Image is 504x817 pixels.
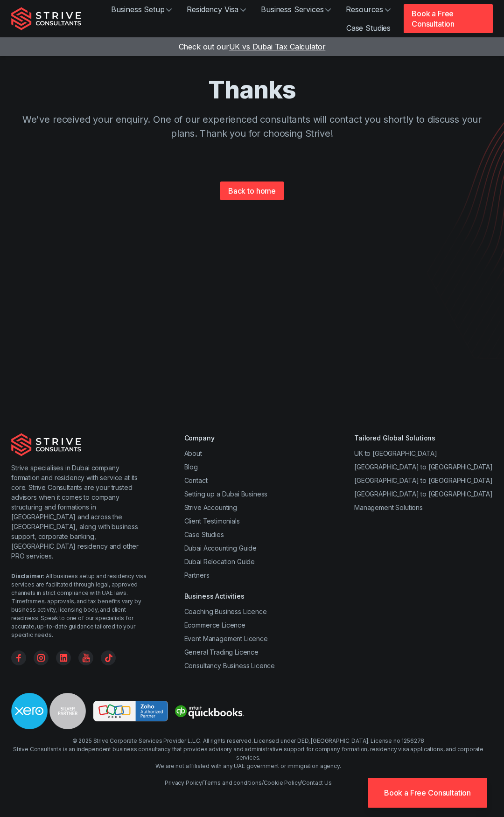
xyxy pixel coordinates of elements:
[354,433,493,443] div: Tailored Global Solutions
[101,650,116,665] a: TikTok
[11,693,86,729] img: Strive is a Xero Silver Partner
[404,4,493,33] a: Book a Free Consultation
[229,42,326,51] span: UK vs Dubai Tax Calculator
[184,449,202,457] a: About
[354,490,493,498] a: [GEOGRAPHIC_DATA] to [GEOGRAPHIC_DATA]
[11,7,81,30] img: Strive Consultants
[11,433,81,456] img: Strive Consultants
[184,476,208,484] a: Contact
[184,517,240,525] a: Client Testimonials
[11,737,485,787] div: © 2025 Strive Corporate Services Provider L.L.C. All rights reserved. Licensed under DED, [GEOGRA...
[354,449,437,457] a: UK to [GEOGRAPHIC_DATA]
[11,75,493,105] h1: Thanks
[354,503,423,511] a: Management Solutions
[184,503,237,511] a: Strive Accounting
[184,662,275,670] a: Consultancy Business Licence
[184,558,255,566] a: Dubai Relocation Guide
[339,19,398,37] a: Case Studies
[184,635,268,642] a: Event Management Licence
[368,778,487,808] a: Book a Free Consultation
[184,433,268,443] div: Company
[11,112,493,140] p: We've received your enquiry. One of our experienced consultants will contact you shortly to discu...
[184,571,210,579] a: Partners
[93,701,168,722] img: Strive is a Zoho Partner
[34,650,49,665] a: Instagram
[184,608,267,615] a: Coaching Business Licence
[11,572,147,639] div: : All business setup and residency visa services are facilitated through legal, approved channels...
[56,650,71,665] a: Linkedin
[184,621,245,629] a: Ecommerce Licence
[11,650,26,665] a: Facebook
[184,490,268,498] a: Setting up a Dubai Business
[203,779,262,786] a: Terms and conditions
[184,648,259,656] a: General Trading Licence
[354,463,493,471] a: [GEOGRAPHIC_DATA] to [GEOGRAPHIC_DATA]
[78,650,93,665] a: YouTube
[165,779,202,786] a: Privacy Policy
[11,573,43,580] strong: Disclaimer
[179,42,326,51] a: Check out ourUK vs Dubai Tax Calculator
[184,591,275,601] div: Business Activities
[220,182,284,200] a: Back to home
[184,463,198,471] a: Blog
[264,779,301,786] a: Cookie Policy
[184,531,224,538] a: Case Studies
[172,701,246,721] img: Strive is a quickbooks Partner
[302,779,331,786] a: Contact Us
[11,463,147,561] p: Strive specialises in Dubai company formation and residency with service at its core. Strive Cons...
[184,544,257,552] a: Dubai Accounting Guide
[354,476,493,484] a: [GEOGRAPHIC_DATA] to [GEOGRAPHIC_DATA]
